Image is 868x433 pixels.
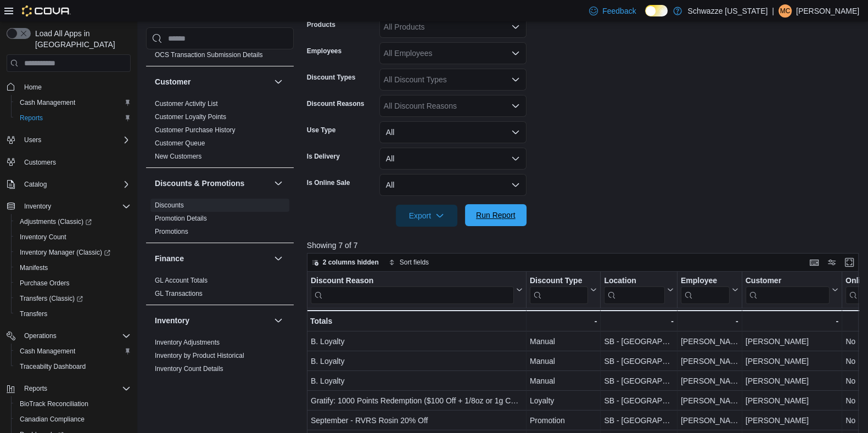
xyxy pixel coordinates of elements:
[11,245,135,260] a: Inventory Manager (Classic)
[11,95,135,110] button: Cash Management
[155,100,218,108] a: Customer Activity List
[20,133,46,147] button: Users
[155,76,270,87] button: Customer
[155,290,203,297] a: GL Transactions
[20,329,131,342] span: Operations
[155,276,208,285] span: GL Account Totals
[530,276,597,304] button: Discount Type
[155,99,218,108] span: Customer Activity List
[307,240,864,251] p: Showing 7 of 7
[155,215,207,222] a: Promotion Details
[15,397,93,410] a: BioTrack Reconciliation
[155,139,205,148] span: Customer Queue
[396,205,457,227] button: Export
[465,204,527,226] button: Run Report
[15,230,71,244] a: Inventory Count
[379,148,527,170] button: All
[530,375,597,388] div: Manual
[272,75,285,88] button: Customer
[146,48,294,66] div: Compliance
[20,155,131,169] span: Customers
[155,364,223,373] span: Inventory Count Details
[155,201,184,210] span: Discounts
[379,121,527,143] button: All
[20,362,86,371] span: Traceabilty Dashboard
[400,258,429,267] span: Sort fields
[155,50,263,59] span: OCS Transaction Submission Details
[825,256,838,269] button: Display options
[11,110,135,126] button: Reports
[155,178,244,189] h3: Discounts & Promotions
[146,274,294,305] div: Finance
[15,277,131,290] span: Purchase Orders
[20,217,92,226] span: Adjustments (Classic)
[20,347,75,356] span: Cash Management
[15,96,80,109] a: Cash Management
[530,335,597,348] div: Manual
[15,230,131,244] span: Inventory Count
[307,99,365,108] label: Discount Reasons
[796,4,859,18] p: [PERSON_NAME]
[604,276,674,304] button: Location
[402,205,451,227] span: Export
[746,355,838,368] div: [PERSON_NAME]
[20,233,66,241] span: Inventory Count
[15,413,131,426] span: Canadian Compliance
[24,158,56,167] span: Customers
[311,375,523,388] div: B. Loyalty
[155,76,191,87] h3: Customer
[476,210,516,221] span: Run Report
[15,215,131,228] span: Adjustments (Classic)
[311,395,523,408] div: Gratify: 1000 Points Redemption ($100 Off + 1/8oz or 1g Concentrate)
[511,75,520,84] button: Open list of options
[31,28,131,50] span: Load All Apps in [GEOGRAPHIC_DATA]
[155,152,201,161] span: New Customers
[2,78,135,94] button: Home
[24,136,41,144] span: Users
[511,102,520,110] button: Open list of options
[15,345,131,358] span: Cash Management
[681,314,738,328] div: -
[746,314,838,328] div: -
[311,276,514,286] div: Discount Reason
[20,415,85,424] span: Canadian Compliance
[15,215,96,228] a: Adjustments (Classic)
[2,381,135,396] button: Reports
[307,126,335,134] label: Use Type
[15,360,131,373] span: Traceabilty Dashboard
[15,111,131,125] span: Reports
[746,414,838,428] div: [PERSON_NAME]
[530,395,597,408] div: Loyalty
[2,177,135,192] button: Catalog
[20,80,131,93] span: Home
[11,214,135,229] a: Adjustments (Classic)
[155,201,184,209] a: Discounts
[15,360,90,373] a: Traceabilty Dashboard
[746,395,838,408] div: [PERSON_NAME]
[311,276,514,304] div: Discount Reason
[511,49,520,58] button: Open list of options
[843,256,856,269] button: Enter fullscreen
[11,260,135,275] button: Manifests
[772,4,774,18] p: |
[20,294,83,303] span: Transfers (Classic)
[20,133,131,147] span: Users
[15,96,131,109] span: Cash Management
[681,276,730,286] div: Employee
[808,256,821,269] button: Keyboard shortcuts
[530,314,597,328] div: -
[11,396,135,412] button: BioTrack Reconciliation
[155,51,263,59] a: OCS Transaction Submission Details
[384,256,433,269] button: Sort fields
[746,276,838,304] button: Customer
[311,414,523,428] div: September - RVRS Rosin 20% Off
[155,339,220,346] a: Inventory Adjustments
[645,16,646,17] span: Dark Mode
[20,98,75,107] span: Cash Management
[2,328,135,344] button: Operations
[155,365,223,373] a: Inventory Count Details
[20,81,46,94] a: Home
[307,178,350,187] label: Is Online Sale
[681,355,738,368] div: [PERSON_NAME]
[746,375,838,388] div: [PERSON_NAME]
